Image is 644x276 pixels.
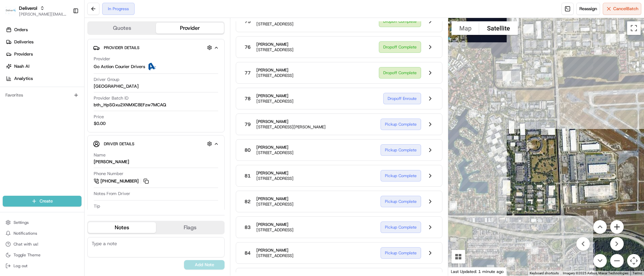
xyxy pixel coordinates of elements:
[14,39,33,45] span: Deliveries
[484,262,497,275] div: 55
[522,239,535,252] div: 53
[256,227,294,233] span: [STREET_ADDRESS]
[94,114,104,120] span: Price
[3,61,84,72] a: Nash AI
[245,147,251,153] span: 80
[18,44,112,51] input: Clear
[256,42,294,47] span: [PERSON_NAME]
[450,267,472,276] img: Google
[245,198,251,205] span: 82
[19,12,67,17] button: [PERSON_NAME][EMAIL_ADDRESS][PERSON_NAME][DOMAIN_NAME]
[94,56,110,62] span: Provider
[593,254,607,268] button: Move down
[3,73,84,84] a: Analytics
[256,21,333,27] span: [STREET_ADDRESS]
[256,201,294,207] span: [STREET_ADDRESS]
[576,3,600,15] button: Reassign
[479,21,518,35] button: Show satellite imagery
[3,250,82,260] button: Toggle Theme
[94,95,129,101] span: Provider Batch ID
[88,23,156,34] button: Quotes
[3,261,82,271] button: Log out
[148,63,156,71] img: ActionCourier.png
[7,65,19,77] img: 1736555255976-a54dd68f-1ca7-489b-9aae-adbdc363a1c4
[256,196,294,201] span: [PERSON_NAME]
[67,115,82,120] span: Pylon
[14,98,52,105] span: Knowledge Base
[100,178,139,184] span: [PHONE_NUMBER]
[94,159,129,165] div: [PERSON_NAME]
[57,99,63,104] div: 💻
[627,21,641,35] button: Toggle fullscreen view
[3,37,84,47] a: Deliveries
[245,172,251,179] span: 81
[256,67,294,73] span: [PERSON_NAME]
[610,237,624,251] button: Move right
[54,95,111,108] a: 💻API Documentation
[452,250,465,263] button: Tilt map
[64,98,109,105] span: API Documentation
[156,222,224,233] button: Flags
[256,93,294,99] span: [PERSON_NAME]
[3,90,82,101] div: Favorites
[7,99,12,104] div: 📗
[94,171,123,177] span: Phone Number
[245,18,251,25] span: 75
[3,3,70,19] button: DeliverolDeliverol[PERSON_NAME][EMAIL_ADDRESS][PERSON_NAME][DOMAIN_NAME]
[94,191,130,197] span: Notes From Driver
[14,51,33,57] span: Providers
[3,196,82,207] button: Create
[94,77,119,83] span: Driver Group
[14,252,41,258] span: Toggle Theme
[627,254,641,268] button: Map camera controls
[450,267,472,276] a: Open this area in Google Maps (opens a new window)
[94,121,106,127] span: $0.00
[592,45,604,58] div: 80
[466,107,479,120] div: 79
[632,271,642,275] a: Terms (opens in new tab)
[256,150,294,155] span: [STREET_ADDRESS]
[19,5,37,12] button: Deliverol
[4,95,54,108] a: 📗Knowledge Base
[245,69,251,76] span: 77
[94,203,100,209] span: Tip
[94,64,145,70] span: Go Action Courier Drivers
[23,65,111,71] div: Start new chat
[23,71,86,77] div: We're available if you need us!
[104,141,134,147] span: Driver Details
[256,99,294,104] span: [STREET_ADDRESS]
[256,124,326,130] span: [STREET_ADDRESS][PERSON_NAME]
[94,177,150,185] a: [PHONE_NUMBER]
[94,152,106,158] span: Name
[3,24,84,35] a: Orders
[94,83,139,89] span: [GEOGRAPHIC_DATA]
[530,271,559,276] button: Keyboard shortcuts
[256,170,294,176] span: [PERSON_NAME]
[14,27,28,33] span: Orders
[3,49,84,60] a: Providers
[256,176,294,181] span: [STREET_ADDRESS]
[245,250,251,256] span: 84
[504,255,517,268] div: 54
[610,254,624,268] button: Zoom out
[528,244,541,257] div: 52
[256,47,294,52] span: [STREET_ADDRESS]
[256,222,294,227] span: [PERSON_NAME]
[256,145,294,150] span: [PERSON_NAME]
[48,114,82,120] a: Powered byPylon
[14,220,29,225] span: Settings
[7,7,20,20] img: Nash
[14,231,37,236] span: Notifications
[593,220,607,234] button: Move up
[256,119,326,124] span: [PERSON_NAME]
[576,237,590,251] button: Move left
[448,267,507,276] div: Last Updated: 1 minute ago
[104,45,139,50] span: Provider Details
[94,102,166,108] span: bth_HpSGxu2XNMXC8EFzw7MCAQ
[610,220,624,234] button: Zoom in
[40,198,53,204] span: Create
[447,198,460,211] div: 73
[93,138,219,149] button: Driver Details
[579,6,597,12] span: Reassign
